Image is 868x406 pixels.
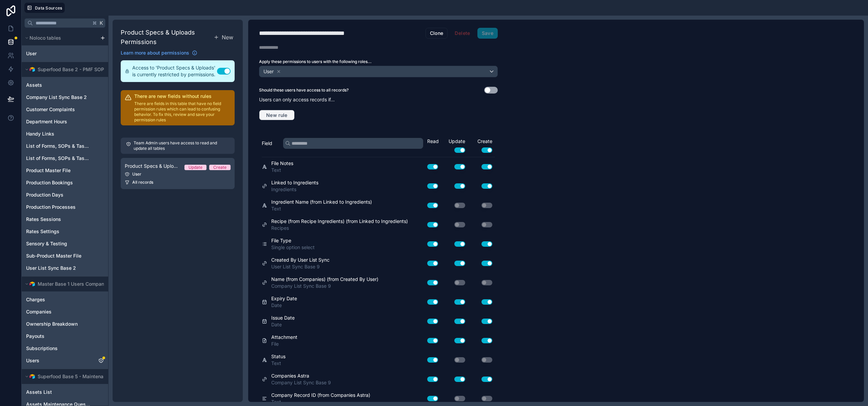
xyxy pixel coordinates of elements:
[99,21,104,25] span: K
[271,257,330,263] span: Created By User List Sync
[26,118,67,125] span: Department Hours
[427,138,441,145] div: Read
[26,50,37,57] span: User
[23,331,107,342] div: Payouts
[134,93,231,100] h2: There are new fields without rules
[26,204,76,210] span: Production Processes
[23,263,107,273] div: User List Sync Base 2
[259,66,498,77] button: User
[26,167,71,174] span: Product Master File
[26,252,81,259] span: Sub-Product Master File
[271,237,315,244] span: File Type
[26,321,78,327] span: Ownership Breakdown
[263,68,274,75] span: User
[23,165,107,176] div: Product Master File
[271,314,295,321] span: Issue Date
[271,167,293,174] span: Text
[271,276,378,283] span: Name (from Companies) (from Created By User)
[271,360,285,367] span: Text
[271,321,295,328] span: Date
[26,216,61,223] span: Rates Sessions
[26,308,52,315] span: Companies
[26,179,73,186] span: Production Bookings
[23,319,107,329] div: Ownership Breakdown
[213,165,226,170] div: Create
[468,138,495,153] div: Create
[23,279,107,289] button: Airtable LogoMaster Base 1 Users Companies Synced Data
[23,65,107,74] button: Airtable LogoSuperfood Base 2 - PMF SOPS Production
[271,263,330,270] span: User List Sync Base 9
[271,283,378,289] span: Company List Sync Base 9
[121,49,197,56] a: Learn more about permissions
[26,357,39,364] span: Users
[134,140,229,151] p: Team Admin users have access to read and update all tables
[23,92,107,103] div: Company List Sync Base 2
[23,141,107,151] div: List of Forms, SOPs & Tasks [Master]
[26,143,90,149] span: List of Forms, SOPs & Tasks [Master]
[271,205,372,212] span: Text
[29,67,35,72] img: Airtable Logo
[26,94,87,101] span: Company List Sync Base 2
[259,87,349,93] label: Should these users have access to all records?
[23,226,107,237] div: Rates Settings
[23,306,107,317] div: Companies
[189,165,202,170] div: Update
[23,387,107,398] div: Assets List
[23,238,107,249] div: Sensory & Testing
[212,32,235,43] button: New
[23,104,107,115] div: Customer Complaints
[134,101,231,123] p: There are fields in this table that have no field permission rules which can lead to confusing be...
[23,343,107,354] div: Subscriptions
[23,189,107,200] div: Production Days
[23,214,107,225] div: Rates Sessions
[121,158,235,189] a: Product Specs & Uploads Permission 1UpdateCreateUserAll records
[271,379,331,386] span: Company List Sync Base 9
[271,225,408,231] span: Recipes
[271,334,297,341] span: Attachment
[271,199,372,205] span: Ingredient Name (from Linked to Ingredients)
[23,250,107,261] div: Sub-Product Master File
[23,177,107,188] div: Production Bookings
[271,218,408,225] span: Recipe (from Recipe Ingredients) (from Linked to Ingredients)
[38,373,129,380] span: Superfood Base 5 - Maintenance Assets
[125,171,231,177] div: User
[426,28,448,39] button: Clone
[121,49,189,56] span: Learn more about permissions
[26,296,45,303] span: Charges
[26,106,75,113] span: Customer Complaints
[26,240,67,247] span: Sensory & Testing
[23,294,107,305] div: Charges
[271,160,293,167] span: File Notes
[259,110,295,121] button: New rule
[26,82,42,88] span: Assets
[263,112,290,118] span: New rule
[271,399,370,405] span: Text
[23,153,107,164] div: List of Forms, SOPs & Tasks [Versions]
[125,163,179,169] span: Product Specs & Uploads Permission 1
[29,35,61,41] span: Noloco tables
[26,345,58,352] span: Subscriptions
[121,28,212,47] h1: Product Specs & Uploads Permissions
[23,33,97,43] button: Noloco tables
[26,155,90,162] span: List of Forms, SOPs & Tasks [Versions]
[23,372,107,381] button: Airtable LogoSuperfood Base 5 - Maintenance Assets
[271,372,331,379] span: Companies Astra
[222,33,233,41] span: New
[26,228,59,235] span: Rates Settings
[26,130,54,137] span: Handy Links
[35,5,62,11] span: Data Sources
[271,353,285,360] span: Status
[271,179,318,186] span: Linked to Ingredients
[38,66,133,73] span: Superfood Base 2 - PMF SOPS Production
[132,180,153,185] span: All records
[271,302,297,309] span: Date
[29,374,35,379] img: Airtable Logo
[132,64,217,78] span: Access to 'Product Specs & Uploads' is currently restricted by permissions.
[259,59,498,64] label: Apply these permissions to users with the following roles...
[23,202,107,212] div: Production Processes
[23,116,107,127] div: Department Hours
[26,265,76,271] span: User List Sync Base 2
[26,333,44,340] span: Payouts
[259,96,498,103] p: Users can only access records if...
[271,295,297,302] span: Expiry Date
